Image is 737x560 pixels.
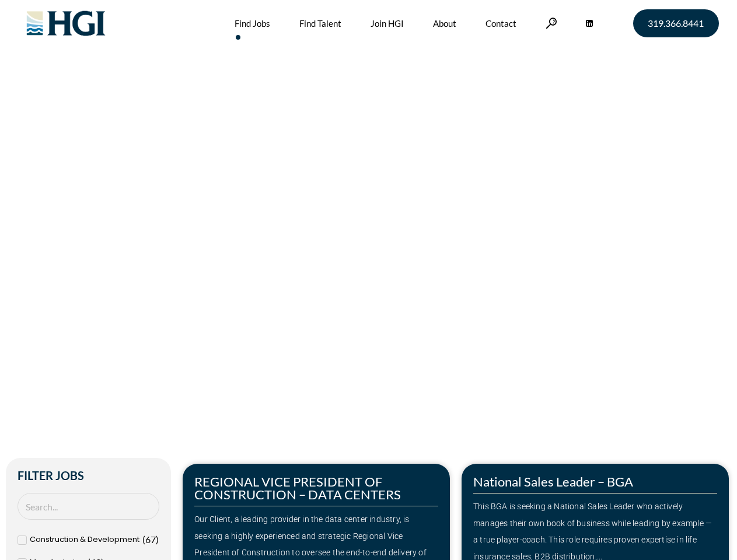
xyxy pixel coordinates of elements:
span: ) [156,534,159,545]
a: 319.366.8441 [633,9,719,37]
a: Home [42,235,67,247]
span: Make Your [42,179,211,221]
a: Search [546,17,557,29]
span: Next Move [218,181,389,219]
span: 67 [145,534,156,545]
h2: Filter Jobs [18,470,159,481]
span: Jobs [71,235,89,247]
span: 319.366.8441 [648,19,704,28]
input: Search Job [18,493,159,520]
span: ( [142,534,145,545]
a: REGIONAL VICE PRESIDENT OF CONSTRUCTION – DATA CENTERS [194,474,401,502]
a: National Sales Leader – BGA [473,474,633,489]
span: Construction & Development [30,531,139,548]
span: » [42,235,89,247]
